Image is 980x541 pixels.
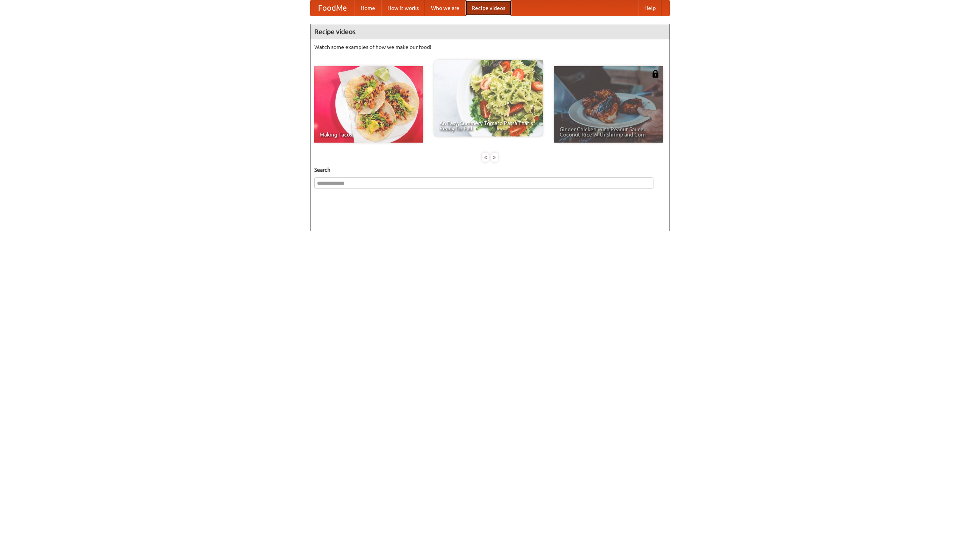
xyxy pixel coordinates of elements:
p: Watch some examples of how we make our food! [314,43,666,51]
a: Who we are [425,0,465,16]
h5: Search [314,166,666,174]
a: An Easy, Summery Tomato Pasta That's Ready for Fall [434,60,543,136]
a: FoodMe [310,0,354,16]
a: Help [638,0,662,16]
div: « [482,153,489,162]
a: Making Tacos [314,66,423,143]
div: » [491,153,498,162]
span: Making Tacos [320,132,418,137]
a: Recipe videos [465,0,511,16]
h4: Recipe videos [310,24,670,39]
a: How it works [381,0,425,16]
span: An Easy, Summery Tomato Pasta That's Ready for Fall [439,120,537,131]
img: 483408.png [652,70,659,78]
a: Home [354,0,381,16]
